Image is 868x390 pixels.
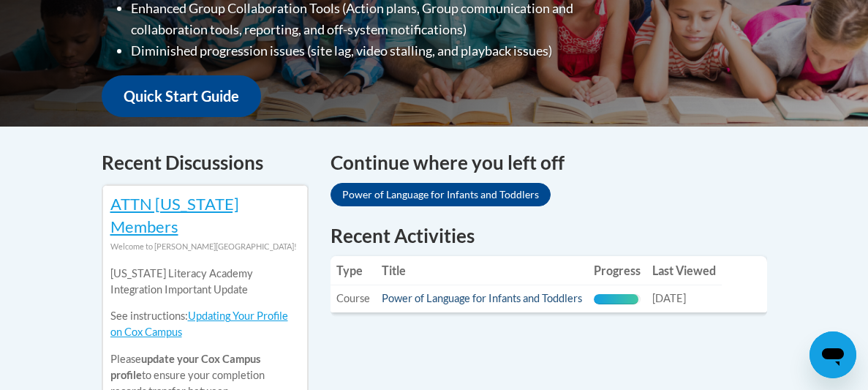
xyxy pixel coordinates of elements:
div: Welcome to [PERSON_NAME][GEOGRAPHIC_DATA]! [110,239,300,255]
span: [DATE] [652,292,686,304]
iframe: Button to launch messaging window [809,331,856,378]
b: update your Cox Campus profile [110,353,260,381]
p: See instructions: [110,308,300,340]
th: Progress [588,256,646,285]
a: ATTN [US_STATE] Members [110,194,239,236]
th: Type [331,256,376,285]
th: Title [376,256,588,285]
h4: Continue where you left off [331,149,767,177]
a: Quick Start Guide [102,75,261,117]
span: Course [336,292,370,304]
h1: Recent Activities [331,222,767,249]
div: Progress, % [594,294,638,304]
li: Diminished progression issues (site lag, video stalling, and playback issues) [131,40,632,61]
a: Power of Language for Infants and Toddlers [331,183,551,206]
p: [US_STATE] Literacy Academy Integration Important Update [110,266,300,298]
th: Last Viewed [646,256,722,285]
a: Power of Language for Infants and Toddlers [382,292,582,304]
a: Updating Your Profile on Cox Campus [110,310,288,338]
h4: Recent Discussions [102,149,309,177]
